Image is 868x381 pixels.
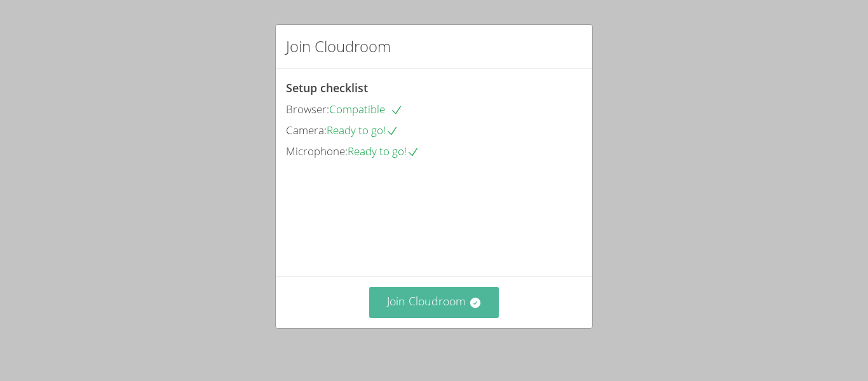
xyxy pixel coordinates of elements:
span: Ready to go! [348,144,419,158]
span: Microphone: [286,144,348,158]
span: Ready to go! [327,123,398,137]
span: Browser: [286,102,329,116]
h2: Join Cloudroom [286,35,391,58]
span: Camera: [286,123,327,137]
span: Compatible [329,102,403,116]
button: Join Cloudroom [369,287,499,318]
span: Setup checklist [286,80,368,95]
